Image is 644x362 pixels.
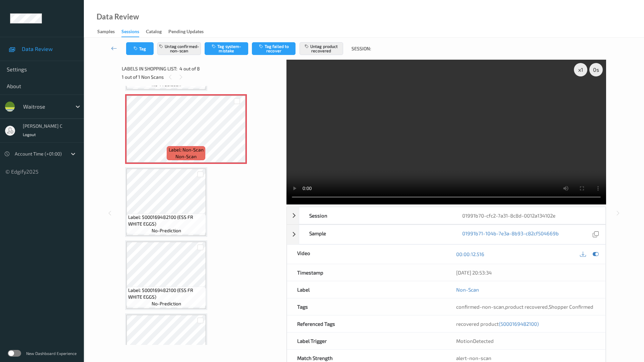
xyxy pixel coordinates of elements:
[252,42,296,55] button: Tag failed to recover
[122,65,177,72] span: Labels in shopping list:
[287,245,446,264] div: Video
[121,28,139,37] div: Sessions
[549,304,593,310] span: Shopper Confirmed
[456,286,479,293] a: Non-Scan
[456,251,484,257] a: 00:00:12.516
[157,42,201,55] button: Untag confirmed-non-scan
[128,287,204,300] span: Label: 5000169482100 (ESS FR WHITE EGGS)
[168,27,210,37] a: Pending Updates
[462,230,559,239] a: 01991b71-104b-7e3a-8b93-c82cf504669b
[287,207,606,224] div: Session01991b70-cfc2-7a31-8c8d-0012a134102e
[287,333,446,349] div: Label Trigger
[97,27,121,37] a: Samples
[97,13,139,20] div: Data Review
[287,298,446,315] div: Tags
[299,207,452,224] div: Session
[456,269,595,276] div: [DATE] 20:53:34
[456,304,504,310] span: confirmed-non-scan
[456,355,595,361] div: alert-non-scan
[287,264,446,281] div: Timestamp
[456,321,539,327] span: recovered product
[169,146,204,153] span: Label: Non-Scan
[205,42,248,55] button: Tag system-mistake
[574,63,587,76] div: x 1
[505,304,548,310] span: product recovered
[126,42,154,55] button: Tag
[175,153,197,160] span: non-scan
[287,315,446,332] div: Referenced Tags
[299,225,452,244] div: Sample
[97,28,115,37] div: Samples
[446,333,605,349] div: MotionDetected
[287,225,606,244] div: Sample01991b71-104b-7e3a-8b93-c82cf504669b
[122,73,282,81] div: 1 out of 1 Non Scans
[452,207,605,224] div: 01991b70-cfc2-7a31-8c8d-0012a134102e
[152,300,181,307] span: no-prediction
[128,214,204,227] span: Label: 5000169482100 (ESS FR WHITE EGGS)
[456,304,593,310] span: , ,
[499,321,539,327] span: (5000169482100)
[168,28,204,37] div: Pending Updates
[179,65,200,72] span: 4 out of 8
[287,281,446,298] div: Label
[146,28,162,37] div: Catalog
[146,27,168,37] a: Catalog
[589,63,603,76] div: 0 s
[152,227,181,234] span: no-prediction
[121,27,146,37] a: Sessions
[352,45,371,52] span: Session:
[300,42,343,55] button: Untag product recovered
